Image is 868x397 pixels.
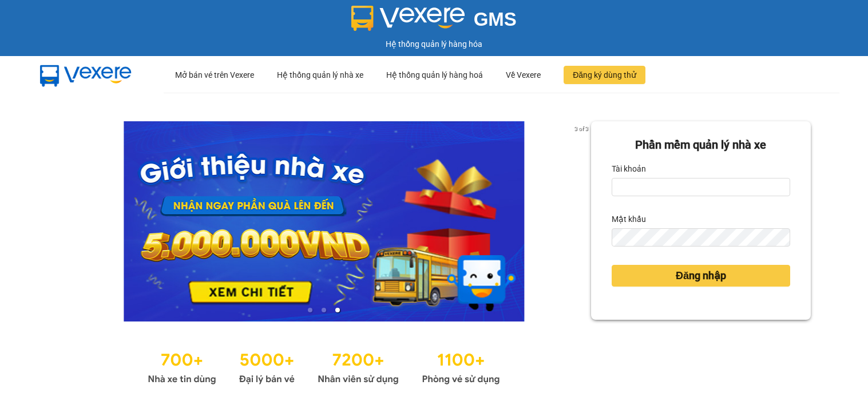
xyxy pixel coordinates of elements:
[612,265,790,287] button: Đăng nhập
[57,121,73,321] button: previous slide / item
[506,57,541,93] div: Về Vexere
[335,308,340,312] li: slide item 3
[573,69,636,81] span: Đăng ký dùng thử
[474,9,517,30] span: GMS
[351,17,517,26] a: GMS
[676,268,726,284] span: Đăng nhập
[277,57,363,93] div: Hệ thống quản lý nhà xe
[148,344,500,388] img: Statistics.png
[575,121,591,321] button: next slide / item
[564,66,645,84] button: Đăng ký dùng thử
[322,308,326,312] li: slide item 2
[3,38,865,50] div: Hệ thống quản lý hàng hóa
[612,160,646,178] label: Tài khoản
[612,228,790,247] input: Mật khẩu
[351,6,465,31] img: logo 2
[612,136,790,154] div: Phần mềm quản lý nhà xe
[571,121,591,136] p: 3 of 3
[386,57,483,93] div: Hệ thống quản lý hàng hoá
[175,57,254,93] div: Mở bán vé trên Vexere
[308,308,312,312] li: slide item 1
[612,210,646,228] label: Mật khẩu
[29,56,143,94] img: mbUUG5Q.png
[612,178,790,196] input: Tài khoản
